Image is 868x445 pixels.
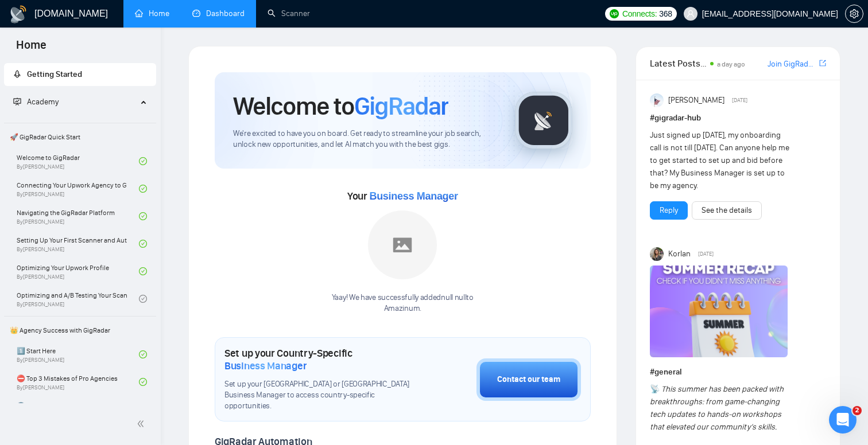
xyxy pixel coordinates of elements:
[476,358,581,401] button: Contact our team
[698,249,714,259] span: [DATE]
[17,176,139,201] a: Connecting Your Upwork Agency to GigRadarBy[PERSON_NAME]
[13,97,59,107] span: Academy
[27,97,59,107] span: Academy
[687,10,695,18] span: user
[224,379,419,412] span: Set up your [GEOGRAPHIC_DATA] or [GEOGRAPHIC_DATA] Business Manager to access country-specific op...
[224,347,419,372] h1: Set up your Country-Specific
[268,9,310,18] a: searchScanner
[650,201,688,220] button: Reply
[17,259,139,284] a: Optimizing Your Upwork ProfileBy[PERSON_NAME]
[650,384,660,394] span: 📡
[659,7,672,20] span: 368
[139,378,147,386] span: check-circle
[650,129,791,192] div: Just signed up [DATE], my onboarding call is not till [DATE]. Can anyone help me to get started t...
[17,397,139,422] a: 🌚 Rookie Traps for New Agencies
[829,406,857,434] iframe: Intercom live chat
[17,369,139,395] a: ⛔ Top 3 Mistakes of Pro AgenciesBy[PERSON_NAME]
[5,319,155,342] span: 👑 Agency Success with GigRadar
[13,97,21,106] span: fund-projection-screen
[332,303,474,314] p: Amazinum .
[515,92,572,149] img: gigradar-logo.png
[4,63,156,86] li: Getting Started
[139,295,147,303] span: check-circle
[17,342,139,367] a: 1️⃣ Start HereBy[PERSON_NAME]
[650,56,707,71] span: Latest Posts from the GigRadar Community
[610,9,619,18] img: upwork-logo.png
[135,9,169,18] a: homeHome
[139,267,147,275] span: check-circle
[139,240,147,248] span: check-circle
[845,5,863,23] button: setting
[497,373,560,386] div: Contact our team
[13,70,21,78] span: rocket
[368,210,437,279] img: placeholder.png
[139,185,147,193] span: check-circle
[139,350,147,358] span: check-circle
[846,9,863,18] span: setting
[9,5,28,24] img: logo
[732,95,747,106] span: [DATE]
[852,406,862,415] span: 2
[233,128,497,150] span: We're excited to have you on board. Get ready to streamline your job search, unlock new opportuni...
[650,384,784,432] em: This summer has been packed with breakthroughs: from game-changing tech updates to hands-on works...
[354,91,448,122] span: GigRadar
[717,60,745,68] span: a day ago
[17,231,139,256] a: Setting Up Your First Scanner and Auto-BidderBy[PERSON_NAME]
[650,93,664,107] img: Anisuzzaman Khan
[192,9,245,18] a: dashboardDashboard
[650,112,826,124] h1: # gigradar-hub
[5,126,155,149] span: 🚀 GigRadar Quick Start
[668,94,724,107] span: [PERSON_NAME]
[845,9,863,18] a: setting
[224,360,307,372] span: Business Manager
[17,204,139,229] a: Navigating the GigRadar PlatformBy[PERSON_NAME]
[668,248,691,260] span: Korlan
[7,37,56,61] span: Home
[139,212,147,220] span: check-circle
[137,418,148,430] span: double-left
[27,69,82,79] span: Getting Started
[17,286,139,311] a: Optimizing and A/B Testing Your Scanner for Better ResultsBy[PERSON_NAME]
[650,247,664,261] img: Korlan
[650,266,788,357] img: F09CV3P1UE7-Summer%20recap.png
[660,204,678,217] a: Reply
[692,201,762,220] button: See the details
[139,157,147,165] span: check-circle
[819,58,826,69] a: export
[332,292,474,314] div: Yaay! We have successfully added null null to
[17,149,139,174] a: Welcome to GigRadarBy[PERSON_NAME]
[702,204,752,217] a: See the details
[347,190,458,202] span: Your
[233,91,448,122] h1: Welcome to
[622,7,657,20] span: Connects:
[650,366,826,378] h1: # general
[369,190,458,202] span: Business Manager
[768,58,817,71] a: Join GigRadar Slack Community
[819,58,826,68] span: export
